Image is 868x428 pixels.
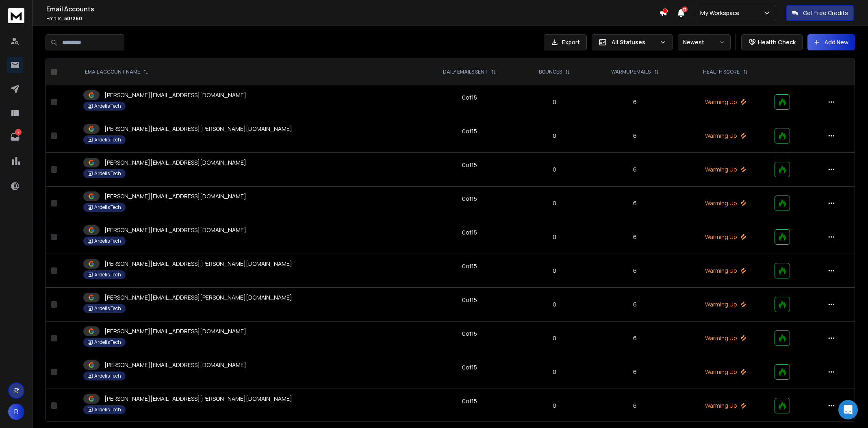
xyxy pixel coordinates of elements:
p: [PERSON_NAME][EMAIL_ADDRESS][DOMAIN_NAME] [104,91,246,99]
div: 0 of 15 [462,397,477,405]
div: 0 of 15 [462,330,477,338]
p: Warming Up [686,199,765,207]
span: 50 / 260 [64,15,82,22]
p: Emails : [46,15,659,22]
td: 6 [588,355,681,389]
p: [PERSON_NAME][EMAIL_ADDRESS][PERSON_NAME][DOMAIN_NAME] [104,395,292,403]
p: [PERSON_NAME][EMAIL_ADDRESS][PERSON_NAME][DOMAIN_NAME] [104,293,292,302]
button: Newest [678,34,731,50]
p: 0 [525,267,584,275]
p: 0 [525,165,584,174]
div: 0 of 15 [462,363,477,372]
p: HEALTH SCORE [703,69,740,75]
p: Get Free Credits [803,9,848,17]
p: BOUNCES [539,69,562,75]
p: [PERSON_NAME][EMAIL_ADDRESS][PERSON_NAME][DOMAIN_NAME] [104,125,292,133]
td: 6 [588,254,681,288]
p: 0 [525,98,584,106]
p: 0 [525,132,584,140]
div: 0 of 15 [462,228,477,237]
button: Add New [807,34,855,50]
p: WARMUP EMAILS [611,69,651,75]
p: Ardelis Tech [94,238,121,244]
div: 0 of 15 [462,127,477,135]
div: EMAIL ACCOUNT NAME [85,69,148,75]
p: 0 [525,402,584,410]
button: R [8,404,24,420]
td: 6 [588,389,681,423]
p: 0 [525,368,584,376]
td: 6 [588,322,681,355]
td: 6 [588,288,681,322]
p: Warming Up [686,98,765,106]
p: Ardelis Tech [94,103,121,109]
p: DAILY EMAILS SENT [443,69,488,75]
td: 6 [588,187,681,220]
p: Ardelis Tech [94,170,121,177]
p: 0 [525,300,584,309]
p: Warming Up [686,334,765,342]
a: 7 [7,129,23,145]
p: My Workspace [700,9,743,17]
p: [PERSON_NAME][EMAIL_ADDRESS][DOMAIN_NAME] [104,226,246,234]
h1: Email Accounts [46,4,659,14]
p: [PERSON_NAME][EMAIL_ADDRESS][DOMAIN_NAME] [104,361,246,369]
p: [PERSON_NAME][EMAIL_ADDRESS][DOMAIN_NAME] [104,327,246,335]
p: [PERSON_NAME][EMAIL_ADDRESS][DOMAIN_NAME] [104,192,246,200]
p: Warming Up [686,368,765,376]
p: All Statuses [612,38,656,46]
button: Get Free Credits [786,5,854,21]
p: Health Check [758,38,796,46]
div: 0 of 15 [462,93,477,102]
p: Ardelis Tech [94,204,121,211]
p: Warming Up [686,132,765,140]
p: Ardelis Tech [94,305,121,312]
p: Ardelis Tech [94,137,121,143]
p: Warming Up [686,233,765,241]
div: 0 of 15 [462,296,477,304]
div: 0 of 15 [462,195,477,203]
p: 0 [525,233,584,241]
span: 13 [682,7,688,12]
div: 0 of 15 [462,262,477,270]
td: 6 [588,85,681,119]
p: Warming Up [686,267,765,275]
button: Health Check [741,34,803,50]
td: 6 [588,220,681,254]
td: 6 [588,119,681,153]
p: 0 [525,199,584,207]
p: 0 [525,334,584,342]
p: Ardelis Tech [94,406,121,413]
p: [PERSON_NAME][EMAIL_ADDRESS][PERSON_NAME][DOMAIN_NAME] [104,260,292,268]
p: Warming Up [686,402,765,410]
div: 0 of 15 [462,161,477,169]
button: Export [544,34,587,50]
p: Warming Up [686,165,765,174]
p: [PERSON_NAME][EMAIL_ADDRESS][DOMAIN_NAME] [104,159,246,167]
div: Open Intercom Messenger [838,400,858,419]
p: Ardelis Tech [94,373,121,379]
p: 7 [15,129,22,135]
p: Ardelis Tech [94,272,121,278]
p: Ardelis Tech [94,339,121,345]
p: Warming Up [686,300,765,309]
img: logo [8,8,24,23]
td: 6 [588,153,681,187]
